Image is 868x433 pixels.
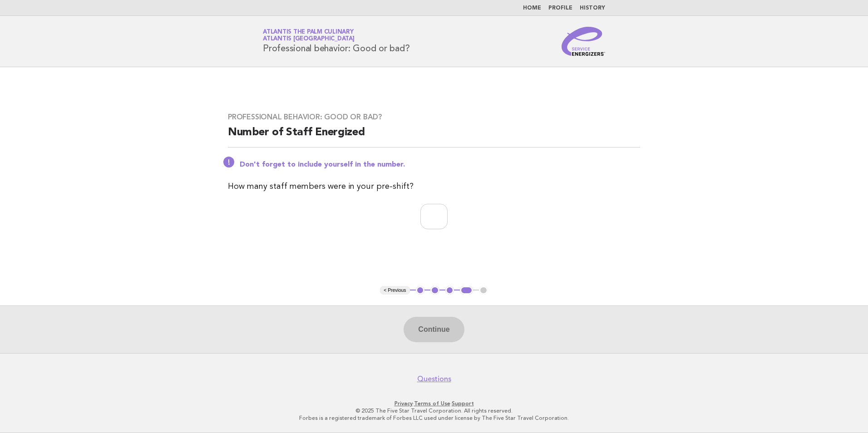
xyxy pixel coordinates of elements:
[445,286,454,295] button: 3
[263,29,355,42] a: Atlantis The Palm CulinaryAtlantis [GEOGRAPHIC_DATA]
[452,400,474,407] a: Support
[414,400,450,407] a: Terms of Use
[228,113,640,122] h3: Professional behavior: Good or bad?
[562,27,605,56] img: Service Energizers
[523,5,541,11] a: Home
[263,36,355,42] span: Atlantis [GEOGRAPHIC_DATA]
[156,400,712,407] p: · ·
[240,160,640,169] p: Don't forget to include yourself in the number.
[395,400,413,407] a: Privacy
[263,30,409,53] h1: Professional behavior: Good or bad?
[417,374,451,384] a: Questions
[416,286,425,295] button: 1
[228,180,640,193] p: How many staff members were in your pre-shift?
[580,5,605,11] a: History
[548,5,572,11] a: Profile
[156,414,712,422] p: Forbes is a registered trademark of Forbes LLC used under license by The Five Star Travel Corpora...
[430,286,439,295] button: 2
[228,125,640,148] h2: Number of Staff Energized
[156,407,712,414] p: © 2025 The Five Star Travel Corporation. All rights reserved.
[380,286,409,295] button: < Previous
[460,286,473,295] button: 4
